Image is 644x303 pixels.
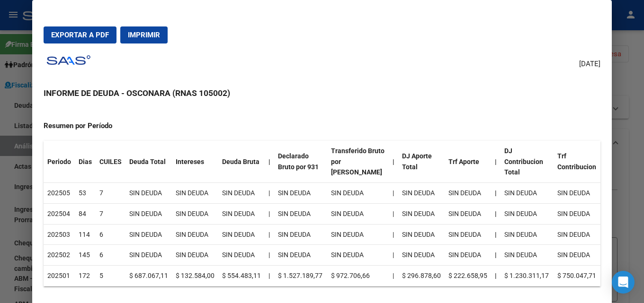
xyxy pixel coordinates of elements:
td: SIN DEUDA [445,224,491,245]
td: SIN DEUDA [125,203,172,224]
td: 7 [96,203,125,224]
td: 202502 [44,245,75,266]
td: SIN DEUDA [398,245,445,266]
th: | [491,266,501,286]
th: | [491,245,501,266]
td: SIN DEUDA [398,203,445,224]
span: [DATE] [579,59,600,69]
td: $ 222.658,95 [445,266,491,286]
th: Declarado Bruto por 931 [274,141,327,183]
td: 202504 [44,203,75,224]
td: SIN DEUDA [218,245,265,266]
td: SIN DEUDA [274,245,327,266]
td: SIN DEUDA [554,203,600,224]
td: SIN DEUDA [274,203,327,224]
td: SIN DEUDA [125,183,172,204]
td: | [389,245,398,266]
td: $ 554.483,11 [218,266,265,286]
span: Exportar a PDF [51,31,109,39]
h4: Resumen por Período [44,121,600,131]
td: $ 687.067,11 [125,266,172,286]
td: SIN DEUDA [501,224,554,245]
td: | [265,203,274,224]
td: SIN DEUDA [445,183,491,204]
td: SIN DEUDA [398,183,445,204]
th: Transferido Bruto por [PERSON_NAME] [327,141,388,183]
th: CUILES [96,141,125,183]
td: SIN DEUDA [398,224,445,245]
td: SIN DEUDA [501,203,554,224]
td: SIN DEUDA [274,224,327,245]
td: 7 [96,183,125,204]
td: 5 [96,266,125,286]
td: $ 1.230.311,17 [501,266,554,286]
th: | [491,203,501,224]
td: SIN DEUDA [125,224,172,245]
th: DJ Contribucion Total [501,141,554,183]
td: 84 [75,203,96,224]
th: Intereses [172,141,218,183]
td: $ 296.878,60 [398,266,445,286]
td: SIN DEUDA [554,245,600,266]
button: Exportar a PDF [44,26,116,43]
td: SIN DEUDA [327,183,388,204]
td: | [265,183,274,204]
td: 53 [75,183,96,204]
td: 145 [75,245,96,266]
td: | [265,224,274,245]
button: Imprimir [120,26,168,43]
td: SIN DEUDA [327,245,388,266]
td: 202503 [44,224,75,245]
td: SIN DEUDA [172,224,218,245]
th: Periodo [44,141,75,183]
th: | [389,141,398,183]
td: | [389,203,398,224]
td: SIN DEUDA [172,203,218,224]
th: Dias [75,141,96,183]
td: 6 [96,224,125,245]
td: | [389,224,398,245]
th: Deuda Bruta [218,141,265,183]
td: $ 750.047,71 [554,266,600,286]
h3: INFORME DE DEUDA - OSCONARA (RNAS 105002) [44,87,600,99]
span: Imprimir [128,31,160,39]
td: SIN DEUDA [274,183,327,204]
td: $ 132.584,00 [172,266,218,286]
th: Deuda Total [125,141,172,183]
td: 202501 [44,266,75,286]
th: | [491,183,501,204]
td: SIN DEUDA [172,245,218,266]
th: DJ Aporte Total [398,141,445,183]
td: SIN DEUDA [327,224,388,245]
td: SIN DEUDA [218,183,265,204]
th: Trf Contribucion [554,141,600,183]
td: SIN DEUDA [218,224,265,245]
td: SIN DEUDA [445,245,491,266]
td: $ 972.706,66 [327,266,388,286]
td: SIN DEUDA [501,183,554,204]
td: 202505 [44,183,75,204]
td: SIN DEUDA [218,203,265,224]
td: SIN DEUDA [327,203,388,224]
td: 172 [75,266,96,286]
th: | [265,141,274,183]
td: SIN DEUDA [501,245,554,266]
td: 114 [75,224,96,245]
td: | [389,183,398,204]
td: | [389,266,398,286]
td: SIN DEUDA [172,183,218,204]
td: SIN DEUDA [554,224,600,245]
td: | [265,266,274,286]
th: | [491,141,501,183]
td: $ 1.527.189,77 [274,266,327,286]
td: SIN DEUDA [125,245,172,266]
td: 6 [96,245,125,266]
td: SIN DEUDA [554,183,600,204]
div: Open Intercom Messenger [612,271,635,294]
td: | [265,245,274,266]
th: Trf Aporte [445,141,491,183]
th: | [491,224,501,245]
td: SIN DEUDA [445,203,491,224]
